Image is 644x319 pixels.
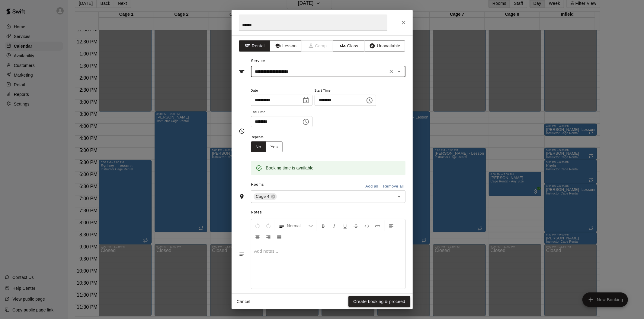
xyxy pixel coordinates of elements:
div: outlined button group [251,141,283,153]
span: Notes [251,208,405,217]
button: Right Align [263,231,274,242]
span: Start Time [315,87,376,95]
button: Formatting Options [276,220,316,231]
button: Format Underline [340,220,350,231]
span: Camps can only be created in the Services page [302,40,334,52]
button: Create booking & proceed [348,296,410,307]
button: Add all [362,182,382,191]
button: Yes [266,141,283,153]
button: Lesson [270,40,302,52]
button: Redo [263,220,274,231]
div: Cage 4 [254,193,277,200]
button: Format Strikethrough [351,220,361,231]
button: Format Bold [318,220,328,231]
span: Date [251,87,312,95]
button: Cancel [234,296,253,307]
button: Format Italics [329,220,339,231]
button: Open [395,67,403,76]
span: Normal [287,223,308,229]
button: Left Align [386,220,396,231]
svg: Service [239,68,245,74]
button: Close [398,17,409,28]
button: Clear [387,67,396,76]
svg: Timing [239,128,245,134]
svg: Notes [239,251,245,257]
button: Rental [239,40,271,52]
span: End Time [251,108,312,116]
button: Unavailable [365,40,405,52]
button: Remove all [382,182,405,191]
button: Justify Align [274,231,284,242]
button: Undo [252,220,263,231]
button: Open [395,192,403,201]
svg: Rooms [239,194,245,200]
button: Choose time, selected time is 7:00 PM [300,116,312,128]
span: Rooms [251,182,264,187]
button: Choose time, selected time is 6:00 PM [364,94,376,106]
span: Service [251,59,265,63]
button: Insert Link [373,220,383,231]
div: Booking time is available [266,163,314,173]
button: Choose date, selected date is Aug 12, 2025 [300,94,312,106]
span: Cage 4 [254,194,272,200]
span: Repeats [251,133,288,141]
button: Center Align [252,231,263,242]
button: Insert Code [362,220,372,231]
button: Class [333,40,365,52]
button: No [251,141,266,153]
